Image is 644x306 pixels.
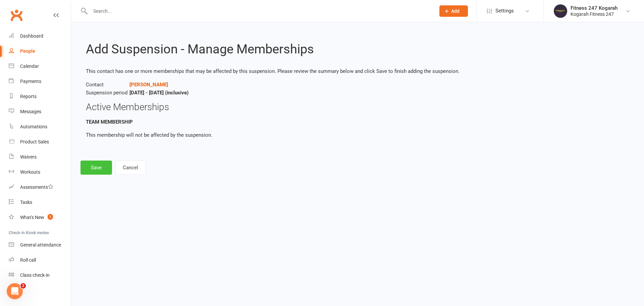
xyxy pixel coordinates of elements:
div: What's New [20,215,44,220]
div: Kogarah Fitness 247 [571,11,618,17]
h3: Active Memberships [86,102,629,113]
div: Dashboard [20,33,43,39]
a: Payments [9,74,71,89]
div: Reports [20,94,37,99]
div: Class check-in [20,272,50,278]
a: Roll call [9,253,71,268]
a: Waivers [9,149,71,165]
a: Workouts [9,165,71,180]
div: Roll call [20,257,36,263]
a: Messages [9,104,71,119]
button: Cancel [115,161,146,175]
a: Assessments [9,180,71,195]
a: Clubworx [8,7,25,24]
input: Search... [88,6,431,16]
a: Dashboard [9,29,71,44]
p: This membership will not be affected by the suspension. [86,131,629,139]
span: Contact [86,81,129,89]
a: Reports [9,89,71,104]
a: General attendance kiosk mode [9,237,71,253]
span: 2 [20,283,26,289]
span: Suspension period [86,89,129,97]
div: Messages [20,109,41,114]
button: Save [80,161,112,175]
button: Add [439,5,468,17]
div: Workouts [20,169,40,175]
a: Calendar [9,59,71,74]
a: Product Sales [9,134,71,149]
div: Automations [20,124,47,129]
a: Class kiosk mode [9,268,71,283]
span: 1 [48,214,53,220]
a: What's New1 [9,210,71,225]
div: People [20,48,35,54]
a: Automations [9,119,71,134]
div: Assessments [20,184,53,190]
div: Product Sales [20,139,49,144]
span: Add [451,8,460,14]
b: TEAM MEMBERSHIP [86,119,133,125]
a: [PERSON_NAME] [129,82,168,88]
strong: [DATE] - [DATE] (inclusive) [129,90,189,96]
div: Payments [20,79,41,84]
img: thumb_image1749097489.png [554,4,567,18]
div: General attendance [20,242,61,248]
p: This contact has one or more memberships that may be affected by this suspension. Please review t... [86,67,629,75]
div: Tasks [20,200,32,205]
a: People [9,44,71,59]
iframe: Intercom live chat [7,283,23,299]
h2: Add Suspension - Manage Memberships [86,42,629,56]
span: Settings [495,3,514,18]
div: Calendar [20,63,39,69]
div: Fitness 247 Kogarah [571,5,618,11]
div: Waivers [20,154,37,160]
a: Tasks [9,195,71,210]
